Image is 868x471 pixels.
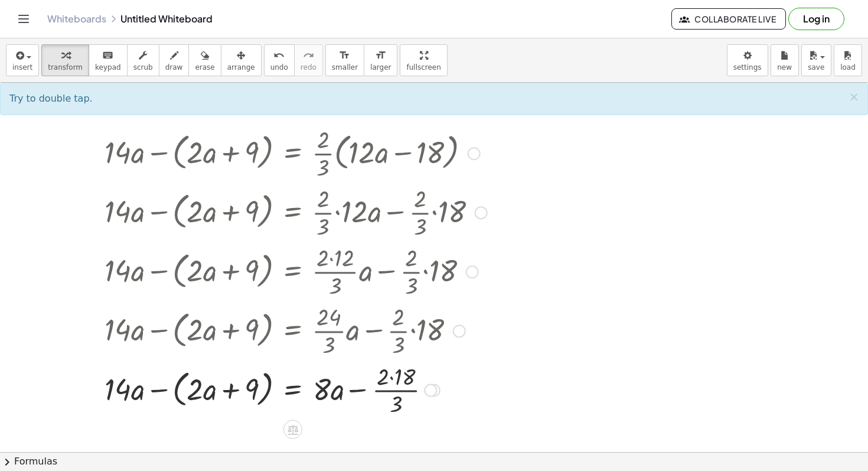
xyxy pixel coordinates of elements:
span: insert [12,63,32,72]
span: Collaborate Live [681,14,776,24]
button: erase [188,44,221,76]
button: fullscreen [400,44,447,76]
button: keyboardkeypad [89,44,128,76]
i: format_size [339,48,350,63]
i: redo [303,48,314,63]
span: keypad [95,63,121,72]
button: undoundo [264,44,295,76]
span: × [849,90,859,104]
a: Whiteboards [47,13,106,25]
button: insert [6,44,39,76]
span: Try to double tap. [9,93,93,104]
button: settings [727,44,768,76]
span: larger [370,63,391,72]
button: load [834,44,862,76]
button: format_sizesmaller [325,44,364,76]
button: transform [41,44,89,76]
span: scrub [133,63,153,72]
button: scrub [127,44,159,76]
span: draw [165,63,183,72]
button: redoredo [294,44,323,76]
span: smaller [332,63,358,72]
span: arrange [227,63,255,72]
button: Log in [788,8,844,30]
button: × [849,91,859,103]
button: Toggle navigation [14,9,33,28]
span: settings [733,63,762,72]
span: fullscreen [406,63,440,72]
button: new [771,44,799,76]
div: Apply the same math to both sides of the equation [283,420,302,439]
i: format_size [375,48,386,63]
span: transform [48,63,83,72]
i: keyboard [102,48,113,63]
span: erase [195,63,214,72]
button: arrange [221,44,262,76]
span: new [777,63,792,72]
span: load [840,63,856,72]
span: redo [301,63,316,72]
span: save [808,63,824,72]
button: Collaborate Live [671,8,786,30]
span: undo [270,63,288,72]
button: save [801,44,831,76]
button: format_sizelarger [364,44,397,76]
i: undo [273,48,285,63]
button: draw [159,44,190,76]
